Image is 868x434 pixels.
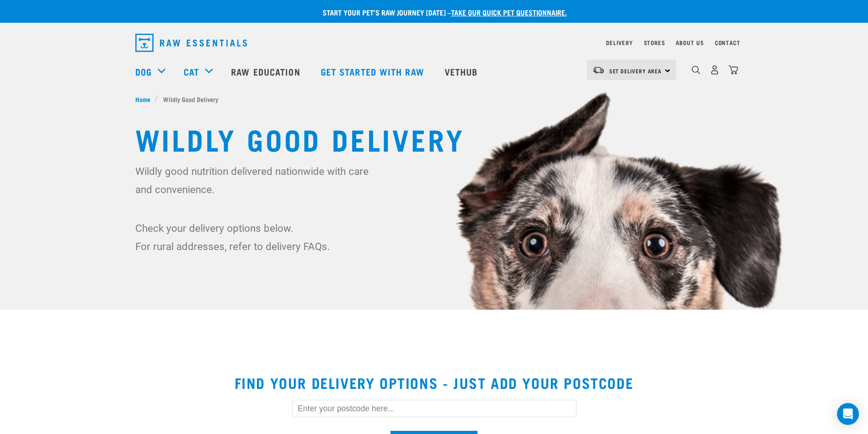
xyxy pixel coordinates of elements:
[312,53,436,90] a: Get started with Raw
[710,65,719,75] img: user.png
[11,374,857,391] h2: Find your delivery options - just add your postcode
[715,41,740,44] a: Contact
[135,34,247,52] img: Raw Essentials Logo
[222,53,311,90] a: Raw Education
[729,65,738,75] img: home-icon@2x.png
[606,41,632,44] a: Delivery
[292,400,576,417] input: Enter your postcode here...
[135,65,152,78] a: Dog
[676,41,704,44] a: About Us
[128,30,740,56] nav: dropdown navigation
[837,403,859,425] div: Open Intercom Messenger
[609,69,662,72] span: Set Delivery Area
[135,219,375,255] p: Check your delivery options below. For rural addresses, refer to delivery FAQs.
[451,10,567,14] a: take our quick pet questionnaire.
[692,66,700,74] img: home-icon-1@2x.png
[135,162,375,199] p: Wildly good nutrition delivered nationwide with care and convenience.
[135,122,733,155] h1: Wildly Good Delivery
[135,94,150,104] span: Home
[135,94,733,104] nav: breadcrumbs
[135,94,155,104] a: Home
[436,53,489,90] a: Vethub
[184,65,199,78] a: Cat
[644,41,665,44] a: Stores
[592,66,605,74] img: van-moving.png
